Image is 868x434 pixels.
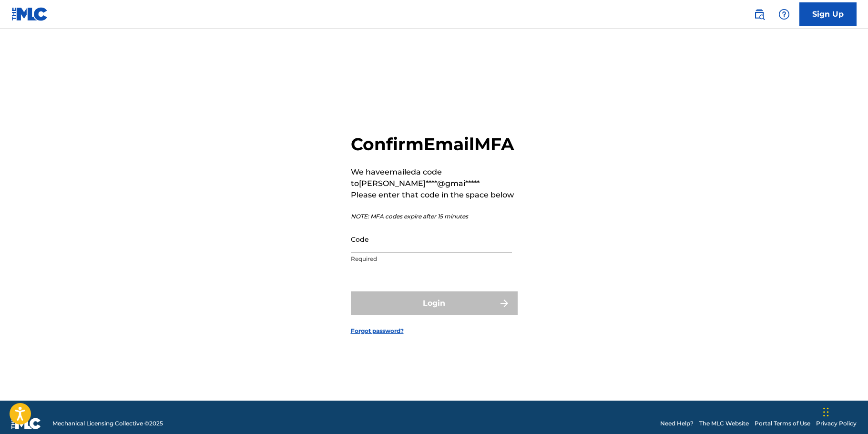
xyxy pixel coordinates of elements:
[754,9,765,20] img: search
[755,419,810,428] a: Portal Terms of Use
[750,5,769,24] a: Public Search
[820,388,868,434] div: 채팅 위젯
[351,255,512,263] p: Required
[775,5,794,24] div: Help
[660,419,694,428] a: Need Help?
[11,418,41,429] img: logo
[816,419,857,428] a: Privacy Policy
[351,327,404,335] a: Forgot password?
[351,189,518,201] p: Please enter that code in the space below
[351,212,518,221] p: NOTE: MFA codes expire after 15 minutes
[351,134,518,155] h2: Confirm Email MFA
[52,419,163,428] span: Mechanical Licensing Collective © 2025
[11,7,48,21] img: MLC Logo
[799,2,857,26] a: Sign Up
[820,388,868,434] iframe: Chat Widget
[351,166,518,189] p: We have emailed a code to [PERSON_NAME]****@gmai*****
[699,419,749,428] a: The MLC Website
[778,9,790,20] img: help
[823,398,829,426] div: 드래그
